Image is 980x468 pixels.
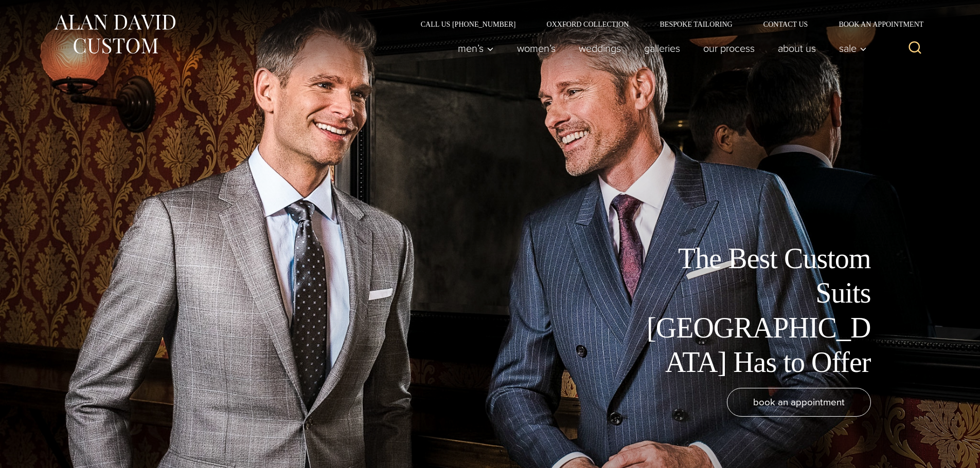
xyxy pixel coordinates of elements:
[458,43,494,53] span: Men’s
[766,38,827,59] a: About Us
[727,388,871,417] a: book an appointment
[823,21,927,28] a: Book an Appointment
[748,21,824,28] a: Contact Us
[531,21,644,28] a: Oxxford Collection
[53,11,176,57] img: Alan David Custom
[505,38,567,59] a: Women’s
[632,38,691,59] a: Galleries
[753,395,845,409] span: book an appointment
[903,36,928,61] button: View Search Form
[405,21,531,28] a: Call Us [PHONE_NUMBER]
[567,38,632,59] a: weddings
[839,43,867,53] span: Sale
[405,21,928,28] nav: Secondary Navigation
[446,38,872,59] nav: Primary Navigation
[639,241,871,380] h1: The Best Custom Suits [GEOGRAPHIC_DATA] Has to Offer
[644,21,747,28] a: Bespoke Tailoring
[691,38,766,59] a: Our Process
